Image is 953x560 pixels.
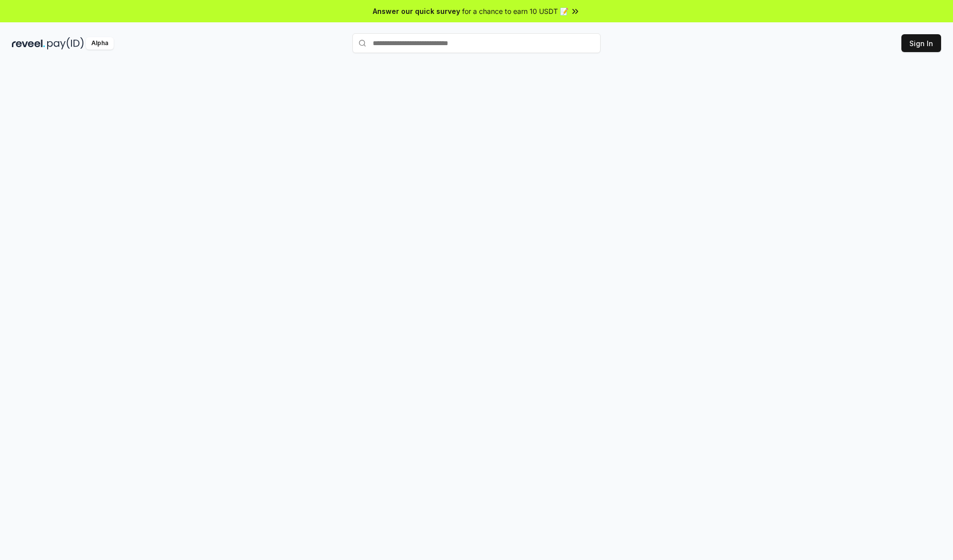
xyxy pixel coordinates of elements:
span: Answer our quick survey [373,6,460,16]
div: Alpha [86,37,114,50]
img: reveel_dark [12,37,45,50]
button: Sign In [901,34,941,52]
img: pay_id [47,37,84,50]
span: for a chance to earn 10 USDT 📝 [462,6,568,16]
